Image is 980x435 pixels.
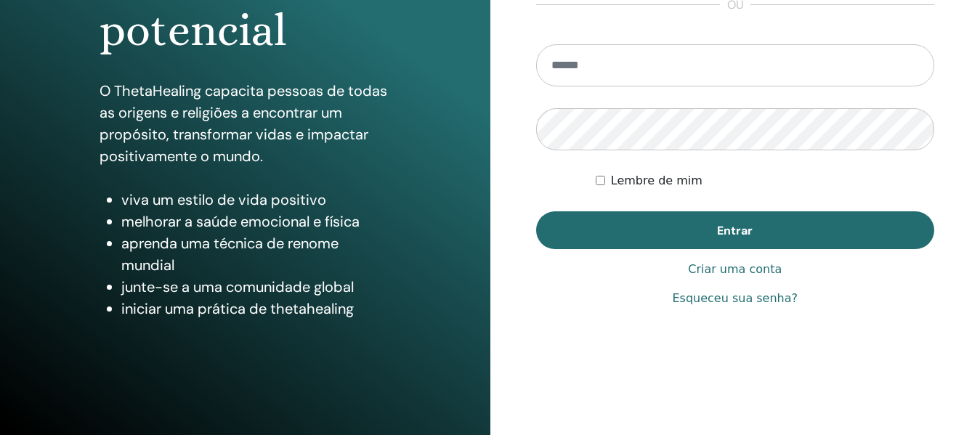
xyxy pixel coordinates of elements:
font: Criar uma conta [688,262,782,276]
div: Mantenha-me autenticado indefinidamente ou até que eu faça logout manualmente [596,172,934,190]
font: Esqueceu sua senha? [672,291,798,305]
font: Lembre de mim [611,174,702,187]
font: melhorar a saúde emocional e física [121,212,360,231]
a: Esqueceu sua senha? [672,290,798,307]
font: Entrar [717,223,753,238]
font: viva um estilo de vida positivo [121,190,326,209]
font: aprenda uma técnica de renome mundial [121,234,339,275]
font: O ThetaHealing capacita pessoas de todas as origens e religiões a encontrar um propósito, transfo... [100,81,387,166]
a: Criar uma conta [688,261,782,278]
button: Entrar [536,211,935,249]
font: junte-se a uma comunidade global [121,277,354,296]
font: iniciar uma prática de thetahealing [121,299,354,318]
